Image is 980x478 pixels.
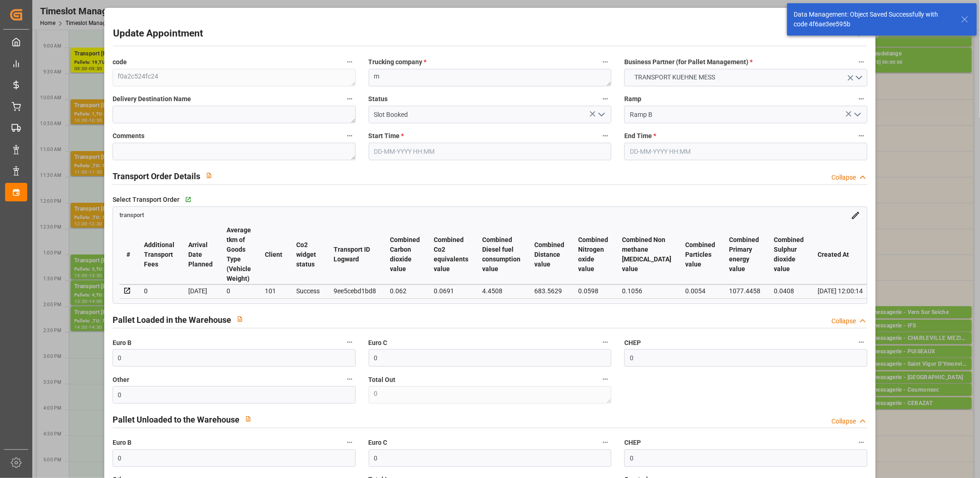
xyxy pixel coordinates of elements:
th: Combined Particles value [678,225,722,284]
th: Combined Primary energy value [722,225,767,284]
button: Delivery Destination Name [344,93,356,105]
div: 683.5629 [534,285,564,296]
h2: Pallet Unloaded to the Warehouse [113,413,239,426]
span: Euro C [369,438,388,448]
span: Comments [113,131,144,141]
div: [DATE] 12:00:14 [818,285,863,296]
div: Collapse [831,316,856,326]
button: Status [599,93,611,105]
span: Total Out [369,375,396,385]
h2: Update Appointment [113,26,203,41]
h2: Pallet Loaded in the Warehouse [113,314,231,326]
button: Euro B [344,336,356,348]
button: Comments [344,130,356,142]
th: Transport ID Logward [327,225,383,284]
div: 0.062 [390,285,420,296]
button: View description [200,167,218,184]
button: End Time * [855,130,867,142]
button: open menu [850,108,864,122]
div: 0.0408 [774,285,804,296]
button: Euro B [344,436,356,448]
span: Start Time [369,131,404,141]
div: [DATE] [188,285,213,296]
div: 4.4508 [482,285,520,296]
th: Client [258,225,289,284]
span: Ramp [624,94,641,104]
input: DD-MM-YYYY HH:MM [624,143,867,160]
th: Arrival Date Planned [181,225,220,284]
div: Data Management: Object Saved Successfully with code 4f6ae3ee595b [794,10,952,29]
span: CHEP [624,438,641,448]
button: Euro C [599,436,611,448]
input: Type to search/select [624,106,867,123]
span: CHEP [624,338,641,348]
button: CHEP [855,436,867,448]
div: 0.0598 [578,285,608,296]
button: open menu [624,69,867,86]
a: transport [120,211,144,218]
th: Combined Non methane [MEDICAL_DATA] value [615,225,678,284]
button: Other [344,373,356,385]
div: 0 [144,285,174,296]
button: Total Out [599,373,611,385]
th: Co2 widget status [289,225,327,284]
textarea: m [369,69,612,86]
textarea: f0a2c524fc24 [113,69,356,86]
button: CHEP [855,336,867,348]
span: Status [369,94,388,104]
div: Collapse [831,173,856,182]
span: Euro C [369,338,388,348]
button: Start Time * [599,130,611,142]
span: Other [113,375,129,385]
th: Combined Distance value [527,225,571,284]
th: Created At [811,225,870,284]
button: Euro C [599,336,611,348]
th: Combined Sulphur dioxide value [767,225,811,284]
th: Combined Nitrogen oxide value [571,225,615,284]
span: Business Partner (for Pallet Management) [624,57,753,67]
th: Combined Diesel fuel consumption value [475,225,527,284]
div: 101 [265,285,282,296]
th: Combined Co2 equivalents value [427,225,475,284]
span: Euro B [113,338,131,348]
div: 0 [227,285,251,296]
div: Collapse [831,417,856,426]
div: 9ee5cebd1bd8 [334,285,376,296]
span: code [113,57,127,67]
th: Combined Carbon dioxide value [383,225,427,284]
div: 1077.4458 [729,285,760,296]
span: Delivery Destination Name [113,94,191,104]
th: # [120,225,137,284]
span: Select Transport Order [113,195,179,205]
input: DD-MM-YYYY HH:MM [369,143,612,160]
textarea: 0 [369,386,612,404]
button: View description [239,410,257,428]
button: Ramp [855,93,867,105]
div: 0.1056 [622,285,671,296]
span: TRANSPORT KUEHNE MESS [630,73,720,82]
th: Additional Transport Fees [137,225,181,284]
span: Euro B [113,438,131,448]
span: transport [120,212,144,219]
button: View description [231,310,249,328]
div: 0.0054 [685,285,715,296]
div: Success [296,285,320,296]
input: Type to search/select [369,106,612,123]
button: open menu [594,108,608,122]
button: Business Partner (for Pallet Management) * [855,56,867,68]
button: Trucking company * [599,56,611,68]
div: 0.0691 [434,285,468,296]
span: Trucking company [369,57,427,67]
th: Average tkm of Goods Type (Vehicle Weight) [220,225,258,284]
span: End Time [624,131,656,141]
h2: Transport Order Details [113,170,200,182]
button: code [344,56,356,68]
